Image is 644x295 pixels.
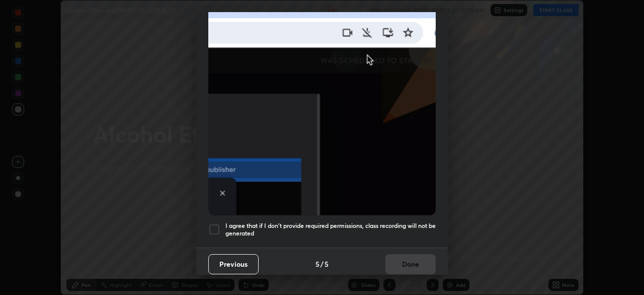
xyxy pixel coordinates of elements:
h4: / [320,259,324,269]
h5: I agree that if I don't provide required permissions, class recording will not be generated [225,222,436,238]
button: Previous [208,254,259,274]
h4: 5 [315,259,319,269]
h4: 5 [325,259,329,269]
